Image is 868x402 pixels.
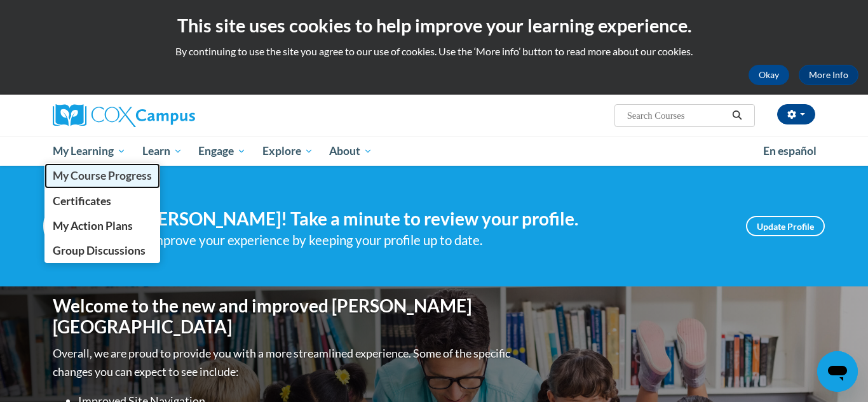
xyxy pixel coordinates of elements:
a: My Action Plans [44,213,160,238]
p: Overall, we are proud to provide you with a more streamlined experience. Some of the specific cha... [53,344,513,381]
a: Cox Campus [53,104,294,127]
button: Account Settings [777,104,815,124]
h1: Welcome to the new and improved [PERSON_NAME][GEOGRAPHIC_DATA] [53,295,513,338]
a: About [322,137,381,166]
a: My Learning [44,137,134,166]
input: Search Courses [626,108,728,123]
span: My Action Plans [53,219,133,232]
p: By continuing to use the site you agree to our use of cookies. Use the ‘More info’ button to read... [10,44,858,58]
span: En español [763,144,817,157]
div: Main menu [34,137,834,166]
a: Engage [190,137,254,166]
a: Learn [134,137,191,166]
img: Cox Campus [53,104,195,127]
a: En español [755,138,825,164]
a: Update Profile [746,216,825,236]
span: Explore [262,144,313,159]
span: Group Discussions [53,244,146,257]
span: My Learning [53,144,126,159]
h2: This site uses cookies to help improve your learning experience. [10,13,858,38]
a: Explore [254,137,322,166]
a: Group Discussions [44,238,160,263]
span: Engage [198,144,246,159]
button: Okay [749,65,789,85]
span: My Course Progress [53,169,152,182]
iframe: Button to launch messaging window [817,351,858,392]
img: Profile Image [43,198,100,255]
a: My Course Progress [44,163,160,188]
a: More Info [799,65,858,85]
span: Certificates [53,194,111,208]
a: Certificates [44,189,160,213]
h4: Hi [PERSON_NAME]! Take a minute to review your profile. [119,208,727,230]
span: Learn [142,144,182,159]
button: Search [728,108,747,123]
span: About [329,144,372,159]
div: Help improve your experience by keeping your profile up to date. [119,230,727,251]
